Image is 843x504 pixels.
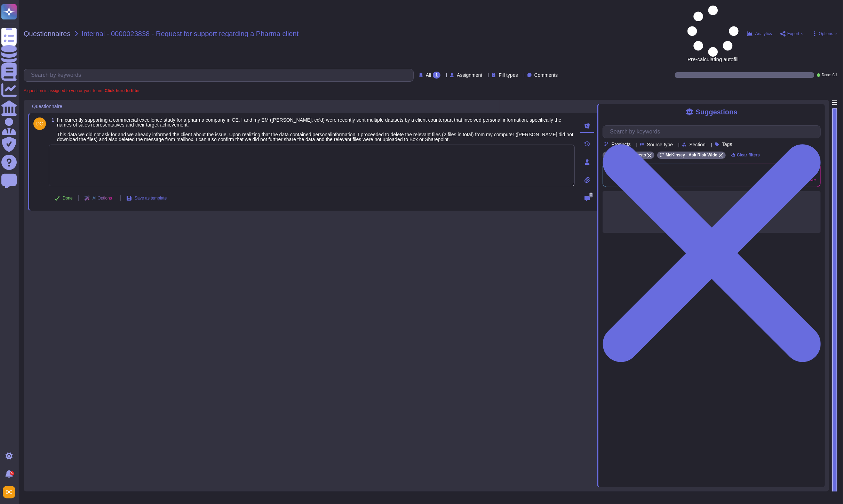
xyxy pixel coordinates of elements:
[24,89,140,93] span: A question is assigned to you or your team.
[93,196,112,200] span: AI Options
[433,72,441,79] div: 1
[819,32,833,36] span: Options
[426,73,431,78] span: All
[63,196,73,200] span: Done
[499,73,518,78] span: Fill types
[32,104,62,109] span: Questionnaire
[833,73,837,77] span: 0 / 1
[24,30,71,37] span: Questionnaires
[1,485,20,500] button: user
[589,193,593,197] span: 0
[103,88,140,93] b: Click here to filter
[822,73,831,77] span: Done:
[534,73,558,78] span: Comments
[121,191,173,205] button: Save as template
[49,117,54,122] span: 1
[787,32,800,36] span: Export
[82,30,299,37] span: Internal - 0000023838 - Request for support regarding a Pharma client
[606,126,820,138] input: Search by keywords
[457,73,482,78] span: Assignment
[33,117,46,130] img: user
[10,471,14,475] div: 9+
[49,191,78,205] button: Done
[135,196,167,200] span: Save as template
[687,6,739,62] span: Pre-calculating autofill
[755,32,772,36] span: Analytics
[27,69,413,81] input: Search by keywords
[747,31,772,36] button: Analytics
[3,486,15,498] img: user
